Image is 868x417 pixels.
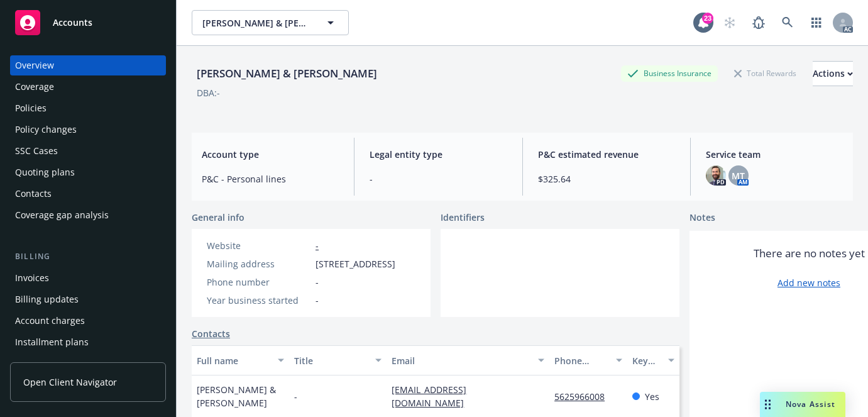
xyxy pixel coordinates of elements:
[207,275,310,289] div: Phone number
[717,10,742,35] a: Start snowing
[294,354,368,367] div: Title
[775,10,800,35] a: Search
[10,98,166,118] a: Policies
[387,345,549,375] button: Email
[10,289,166,309] a: Billing updates
[192,327,230,340] a: Contacts
[554,391,615,403] a: 5625966008
[754,246,865,261] span: There are no notes yet
[392,384,474,409] a: [EMAIL_ADDRESS][DOMAIN_NAME]
[15,311,85,331] div: Account charges
[192,345,289,375] button: Full name
[192,65,382,82] div: [PERSON_NAME] & [PERSON_NAME]
[645,390,659,403] span: Yes
[53,18,92,28] span: Accounts
[627,345,679,375] button: Key contact
[294,390,297,403] span: -
[804,10,829,35] a: Switch app
[689,211,715,226] span: Notes
[392,354,530,367] div: Email
[316,294,319,307] span: -
[197,86,220,99] div: DBA: -
[554,354,608,367] div: Phone number
[202,148,339,161] span: Account type
[23,375,117,389] span: Open Client Navigator
[760,392,776,417] div: Drag to move
[15,184,52,204] div: Contacts
[10,268,166,288] a: Invoices
[192,211,244,224] span: General info
[207,294,310,307] div: Year business started
[728,65,803,81] div: Total Rewards
[15,162,75,182] div: Quoting plans
[15,141,58,161] div: SSC Cases
[316,240,319,252] a: -
[10,311,166,331] a: Account charges
[316,257,395,270] span: [STREET_ADDRESS]
[15,205,109,225] div: Coverage gap analysis
[538,148,675,161] span: P&C estimated revenue
[746,10,771,35] a: Report a Bug
[207,257,310,270] div: Mailing address
[10,55,166,75] a: Overview
[10,184,166,204] a: Contacts
[706,148,843,161] span: Service team
[538,172,675,186] span: $325.64
[10,141,166,161] a: SSC Cases
[10,5,166,40] a: Accounts
[370,172,507,186] span: -
[621,65,718,81] div: Business Insurance
[202,172,339,186] span: P&C - Personal lines
[370,148,507,161] span: Legal entity type
[15,332,89,352] div: Installment plans
[15,77,54,97] div: Coverage
[10,205,166,225] a: Coverage gap analysis
[192,10,349,35] button: [PERSON_NAME] & [PERSON_NAME]
[197,383,284,409] span: [PERSON_NAME] & [PERSON_NAME]
[549,345,627,375] button: Phone number
[10,162,166,182] a: Quoting plans
[10,332,166,352] a: Installment plans
[316,275,319,289] span: -
[632,354,661,367] div: Key contact
[15,268,49,288] div: Invoices
[702,13,713,24] div: 23
[15,120,77,140] div: Policy changes
[15,98,47,118] div: Policies
[732,169,745,182] span: MT
[15,55,54,75] div: Overview
[760,392,845,417] button: Nova Assist
[10,120,166,140] a: Policy changes
[202,16,311,30] span: [PERSON_NAME] & [PERSON_NAME]
[813,62,853,86] div: Actions
[197,354,270,367] div: Full name
[706,165,726,186] img: photo
[15,289,79,309] div: Billing updates
[10,250,166,263] div: Billing
[10,77,166,97] a: Coverage
[207,239,310,252] div: Website
[786,399,835,409] span: Nova Assist
[441,211,485,224] span: Identifiers
[289,345,387,375] button: Title
[777,276,840,289] a: Add new notes
[813,61,853,86] button: Actions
